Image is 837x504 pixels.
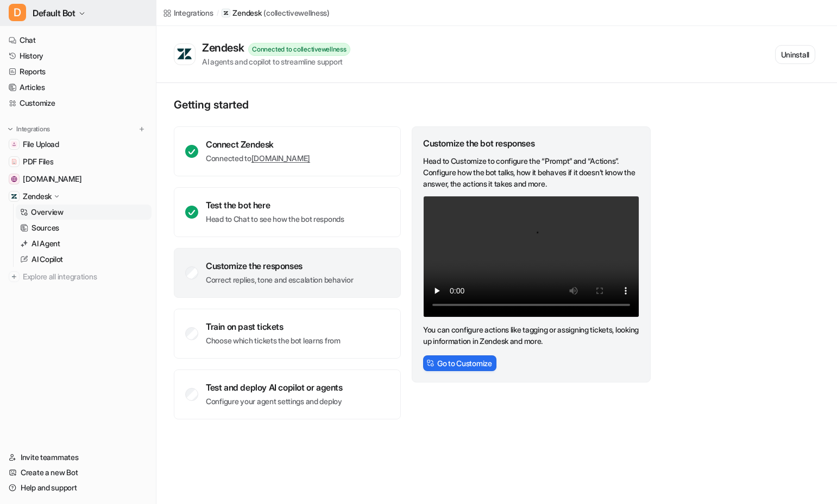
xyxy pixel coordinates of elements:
img: Zendesk [11,193,17,200]
span: / [217,8,219,18]
span: D [9,4,26,21]
img: expand menu [7,125,14,133]
p: Head to Customize to configure the “Prompt” and “Actions”. Configure how the bot talks, how it be... [423,155,639,189]
a: PDF FilesPDF Files [4,154,152,169]
div: Customize the responses [206,260,353,271]
p: Configure your agent settings and deploy [206,396,343,407]
a: Explore all integrations [4,269,152,284]
a: Articles [4,80,152,95]
a: Help and support [4,480,152,495]
a: Invite teammates [4,450,152,465]
img: PDF Files [11,158,17,165]
img: File Upload [11,141,17,148]
a: Overview [16,205,152,220]
a: [DOMAIN_NAME] [251,154,310,163]
img: explore all integrations [9,271,20,282]
p: Integrations [16,125,50,133]
a: Chat [4,33,152,48]
a: Reports [4,64,152,79]
span: Default Bot [33,5,75,21]
a: Customize [4,95,152,111]
a: Zendesk(collectivewellness) [222,8,329,18]
p: Zendesk [232,8,261,18]
span: Explore all integrations [23,268,147,285]
span: PDF Files [23,156,53,167]
a: AI Copilot [16,252,152,267]
p: You can configure actions like tagging or assigning tickets, looking up information in Zendesk an... [423,324,639,347]
div: AI agents and copilot to streamline support [202,56,350,67]
div: Test and deploy AI copilot or agents [206,382,343,393]
div: Connect Zendesk [206,139,310,150]
a: File UploadFile Upload [4,137,152,152]
p: AI Copilot [32,254,63,265]
div: Train on past tickets [206,321,341,332]
span: [DOMAIN_NAME] [23,174,81,184]
p: Sources [32,222,59,233]
div: Test the bot here [206,200,344,210]
button: Integrations [4,124,53,135]
div: Customize the bot responses [423,138,639,149]
a: resourcecenter.sebrands.com[DOMAIN_NAME] [4,171,152,187]
img: resourcecenter.sebrands.com [11,176,17,182]
div: Integrations [174,7,213,18]
a: History [4,48,152,63]
p: Zendesk [23,191,52,202]
p: Choose which tickets the bot learns from [206,335,341,346]
div: Zendesk [202,41,248,54]
p: AI Agent [32,238,60,249]
button: Uninstall [775,45,815,64]
a: AI Agent [16,236,152,251]
img: Zendesk logo [177,48,193,61]
img: menu_add.svg [138,125,146,133]
img: CstomizeIcon [426,359,434,367]
a: Create a new Bot [4,465,152,480]
p: ( collectivewellness ) [263,8,329,18]
div: Connected to collectivewellness [248,43,350,56]
p: Correct replies, tone and escalation behavior [206,275,353,285]
a: Integrations [163,7,213,18]
p: Getting started [174,98,652,111]
span: File Upload [23,139,59,150]
a: Sources [16,220,152,235]
button: Go to Customize [423,355,496,371]
p: Overview [31,207,64,218]
video: Your browser does not support the video tag. [423,196,639,317]
p: Head to Chat to see how the bot responds [206,214,344,225]
p: Connected to [206,153,310,164]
